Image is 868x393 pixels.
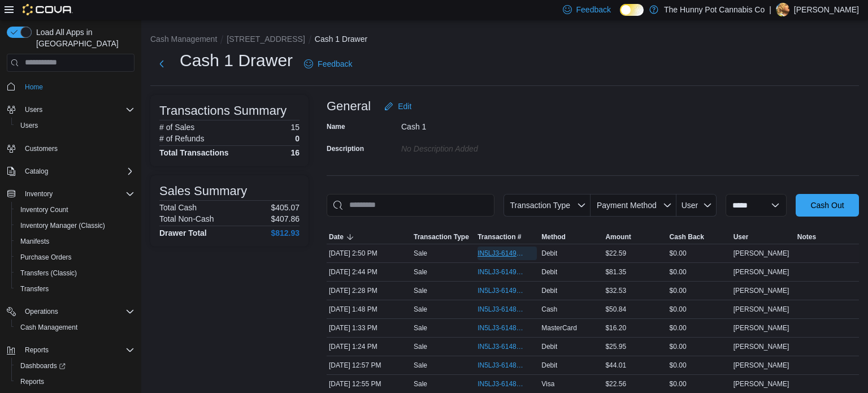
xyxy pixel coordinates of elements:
[16,359,134,373] span: Dashboards
[20,80,134,94] span: Home
[25,346,49,355] span: Reports
[478,342,526,351] span: IN5LJ3-6148523
[159,203,197,212] h6: Total Cash
[605,342,626,351] span: $25.95
[2,140,139,157] button: Customers
[682,201,698,210] span: User
[20,103,134,116] span: Users
[16,266,134,280] span: Transfers (Classic)
[2,186,139,202] button: Inventory
[11,118,139,133] button: Users
[327,122,345,131] label: Name
[731,230,795,244] button: User
[16,203,73,217] a: Inventory Count
[605,361,626,370] span: $44.01
[150,34,217,44] button: Cash Management
[20,284,49,293] span: Transfers
[16,119,134,132] span: Users
[327,284,411,297] div: [DATE] 2:28 PM
[795,230,859,244] button: Notes
[25,105,42,114] span: Users
[20,187,57,201] button: Inventory
[478,284,537,297] button: IN5LJ3-6149056
[541,267,557,277] span: Debit
[16,119,42,132] a: Users
[20,121,38,130] span: Users
[327,377,411,391] div: [DATE] 12:55 PM
[327,100,371,113] h3: General
[318,58,352,70] span: Feedback
[510,201,570,210] span: Transaction Type
[25,189,53,198] span: Inventory
[16,235,134,248] span: Manifests
[159,184,247,198] h3: Sales Summary
[576,4,611,15] span: Feedback
[295,134,300,143] p: 0
[478,303,537,316] button: IN5LJ3-6148732
[478,359,537,372] button: IN5LJ3-6148303
[414,342,427,351] p: Sale
[11,374,139,390] button: Reports
[605,232,631,241] span: Amount
[414,232,469,241] span: Transaction Type
[414,323,427,332] p: Sale
[734,305,789,314] span: [PERSON_NAME]
[794,3,859,16] p: [PERSON_NAME]
[20,165,134,178] span: Catalog
[11,265,139,281] button: Transfers (Classic)
[2,163,139,179] button: Catalog
[150,53,173,75] button: Next
[541,232,566,241] span: Method
[597,201,657,210] span: Payment Method
[591,194,676,217] button: Payment Method
[11,234,139,249] button: Manifests
[290,148,300,157] h4: 16
[20,361,66,370] span: Dashboards
[25,167,48,176] span: Catalog
[20,141,134,156] span: Customers
[180,49,293,72] h1: Cash 1 Drawer
[734,267,789,277] span: [PERSON_NAME]
[20,165,53,178] button: Catalog
[20,253,72,262] span: Purchase Orders
[478,379,526,388] span: IN5LJ3-6148282
[667,284,731,297] div: $0.00
[16,235,54,248] a: Manifests
[414,267,427,277] p: Sale
[327,265,411,279] div: [DATE] 2:44 PM
[734,286,789,295] span: [PERSON_NAME]
[797,232,816,241] span: Notes
[667,230,731,244] button: Cash Back
[329,232,344,241] span: Date
[504,194,591,217] button: Transaction Type
[478,249,526,258] span: IN5LJ3-6149243
[414,361,427,370] p: Sale
[478,305,526,314] span: IN5LJ3-6148732
[667,303,731,316] div: $0.00
[414,286,427,295] p: Sale
[11,202,139,218] button: Inventory Count
[667,321,731,335] div: $0.00
[605,286,626,295] span: $32.53
[20,142,62,156] a: Customers
[401,140,553,153] div: No Description added
[16,375,49,388] a: Reports
[478,361,526,370] span: IN5LJ3-6148303
[23,4,73,15] img: Cova
[16,251,76,264] a: Purchase Orders
[327,303,411,316] div: [DATE] 1:48 PM
[327,321,411,335] div: [DATE] 1:33 PM
[11,218,139,234] button: Inventory Manager (Classic)
[16,282,134,296] span: Transfers
[541,286,557,295] span: Debit
[478,265,537,279] button: IN5LJ3-6149190
[667,265,731,279] div: $0.00
[605,323,626,332] span: $16.20
[411,230,475,244] button: Transaction Type
[667,340,731,353] div: $0.00
[20,323,77,332] span: Cash Management
[667,359,731,372] div: $0.00
[16,251,134,264] span: Purchase Orders
[478,321,537,335] button: IN5LJ3-6148601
